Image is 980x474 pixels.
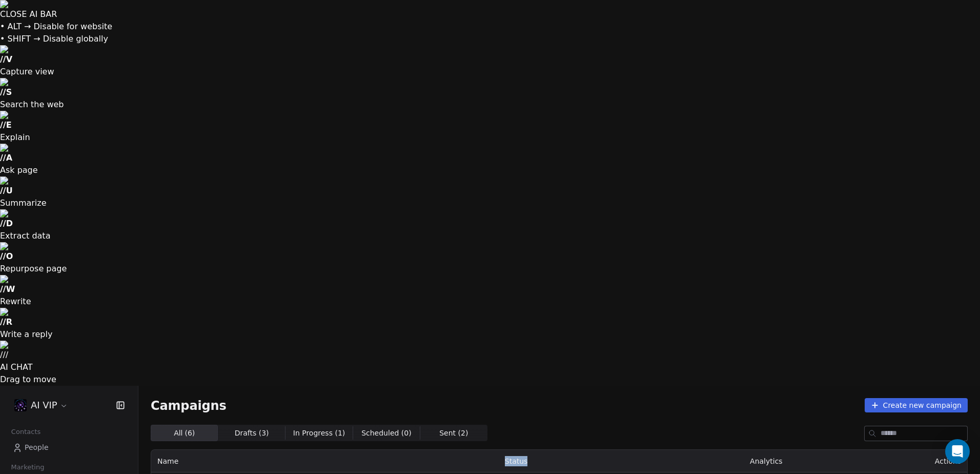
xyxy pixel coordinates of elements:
th: Status [499,450,627,472]
span: Scheduled ( 0 ) [361,428,412,439]
th: Name [151,450,499,472]
th: Actions [906,450,967,472]
button: AI VIP [12,397,70,414]
th: Analytics [627,450,906,472]
a: People [8,439,130,456]
div: Open Intercom Messenger [945,439,970,464]
span: AI VIP [31,399,57,412]
span: In Progress ( 1 ) [293,428,345,439]
span: Sent ( 2 ) [439,428,468,439]
span: Contacts [7,424,45,440]
span: Campaigns [151,398,227,412]
button: Create new campaign [865,398,968,412]
span: People [25,442,49,453]
span: Drafts ( 3 ) [235,428,269,439]
img: 2025-01-15_18-31-34.jpg [14,399,27,411]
